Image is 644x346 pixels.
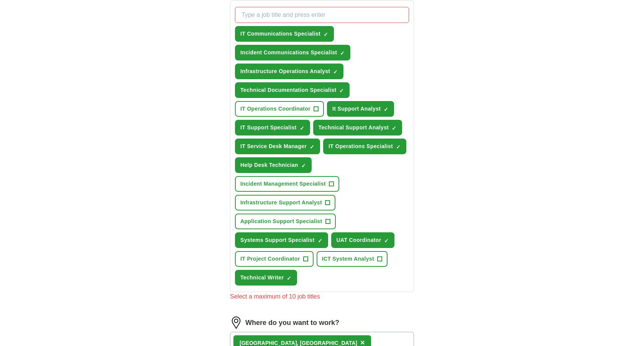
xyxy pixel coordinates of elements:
[240,67,330,75] span: Infrastructure Operations Analyst
[384,106,388,113] span: ✓
[230,317,242,329] img: location.png
[337,236,381,244] span: UAT Coordinator
[317,251,388,267] button: ICT System Analyst
[240,180,326,188] span: Incident Management Specialist
[235,26,334,42] button: IT Communications Specialist✓
[235,120,310,135] button: IT Support Specialist✓
[240,274,284,282] span: Technical Writer
[235,7,409,23] input: Type a job title and press enter
[287,275,291,281] span: ✓
[235,270,297,286] button: Technical Writer✓
[322,255,375,263] span: ICT System Analyst
[310,144,314,150] span: ✓
[323,139,406,154] button: IT Operations Specialist✓
[300,125,304,131] span: ✓
[235,45,350,60] button: Incident Communications Specialist✓
[240,86,336,94] span: Technical Documentation Specialist
[235,232,328,248] button: Systems Support Specialist✓
[329,142,393,150] span: IT Operations Specialist
[235,176,339,192] button: Incident Management Specialist
[240,161,298,169] span: Help Desk Technician
[340,50,345,56] span: ✓
[235,139,320,154] button: IT Service Desk Manager✓
[240,124,297,132] span: IT Support Specialist
[235,251,314,267] button: IT Project Coordinator
[318,238,322,244] span: ✓
[339,88,344,94] span: ✓
[333,69,338,75] span: ✓
[319,124,389,132] span: Technical Support Analyst
[392,125,396,131] span: ✓
[240,217,322,225] span: Application Support Specialist
[240,236,315,244] span: Systems Support Specialist
[240,199,322,207] span: Infrastructure Support Analyst
[230,292,414,301] div: Select a maximum of 10 job titles
[240,49,337,57] span: Incident Communications Specialist
[240,142,307,150] span: IT Service Desk Manager
[313,120,402,135] button: Technical Support Analyst✓
[245,318,339,328] label: Where do you want to work?
[235,64,343,79] button: Infrastructure Operations Analyst✓
[235,157,312,173] button: Help Desk Technician✓
[327,101,394,117] button: It Support Analyst✓
[235,195,335,211] button: Infrastructure Support Analyst
[235,214,336,229] button: Application Support Specialist
[396,144,401,150] span: ✓
[240,30,320,38] span: IT Communications Specialist
[301,163,306,169] span: ✓
[240,105,310,113] span: IT Operations Coordinator
[235,101,324,117] button: IT Operations Coordinator
[332,105,381,113] span: It Support Analyst
[331,232,395,248] button: UAT Coordinator✓
[384,238,389,244] span: ✓
[235,82,350,98] button: Technical Documentation Specialist✓
[240,255,300,263] span: IT Project Coordinator
[324,31,328,38] span: ✓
